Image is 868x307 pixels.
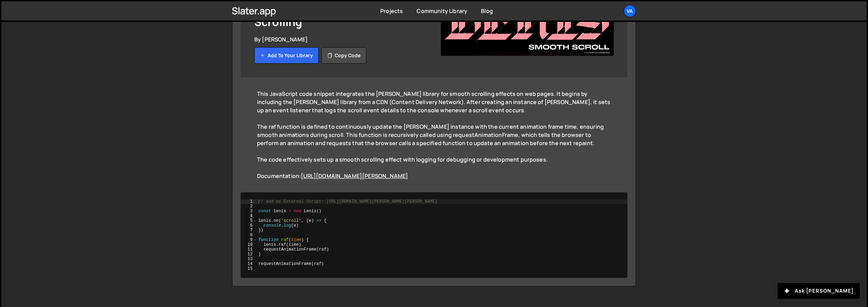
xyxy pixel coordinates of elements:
[257,123,611,155] div: The raf function is defined to continuously update the [PERSON_NAME] instance with the current an...
[254,1,427,29] h1: [PERSON_NAME] Smooth Scrolling
[241,218,257,223] div: 5
[241,242,257,247] div: 10
[257,90,611,114] div: This JavaScript code snippet integrates the [PERSON_NAME] library for smooth scrolling effects on...
[241,204,257,209] div: 2
[380,7,403,15] a: Projects
[481,7,493,15] a: Blog
[254,47,319,64] button: Add to your library
[417,7,467,15] a: Community Library
[321,47,366,64] button: Copy code
[241,199,257,204] div: 1
[624,5,636,17] a: Va
[257,155,611,180] div: The code effectively sets up a smooth scrolling effect with logging for debugging or development ...
[778,283,860,299] button: Ask [PERSON_NAME]
[241,223,257,228] div: 6
[241,209,257,214] div: 3
[301,172,408,180] a: [URL][DOMAIN_NAME][PERSON_NAME]
[241,257,257,261] div: 13
[241,238,257,242] div: 9
[241,252,257,257] div: 12
[241,266,257,271] div: 15
[241,233,257,238] div: 8
[241,228,257,233] div: 7
[241,261,257,266] div: 14
[254,36,427,43] div: By [PERSON_NAME]
[241,247,257,252] div: 11
[241,214,257,218] div: 4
